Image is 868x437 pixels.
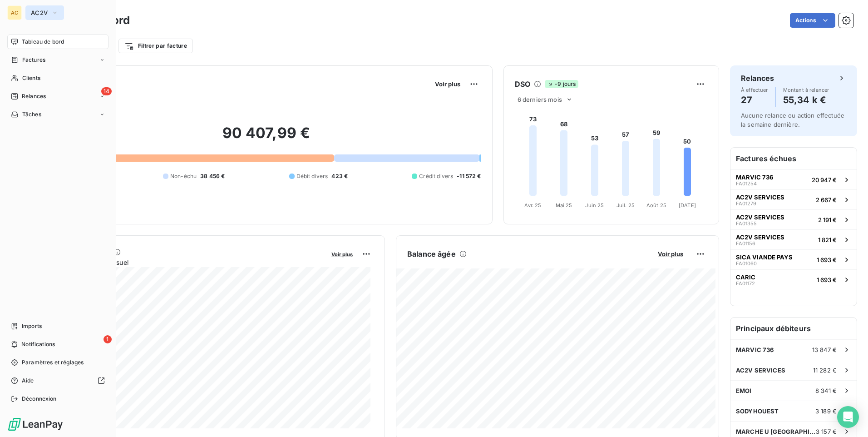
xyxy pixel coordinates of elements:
span: 14 [101,87,112,95]
h6: Factures échues [730,148,857,169]
h6: Relances [741,73,774,84]
button: Voir plus [655,250,686,258]
span: 11 282 € [813,367,837,374]
span: 20 947 € [812,176,837,184]
span: Tableau de bord [22,38,64,46]
span: 1 693 € [817,276,837,283]
span: SODYHOUEST [736,407,779,415]
span: 1 693 € [817,256,837,263]
span: 2 191 € [818,216,837,223]
span: FA01254 [736,181,757,186]
img: Logo LeanPay [7,417,64,432]
span: Paramètres et réglages [22,358,84,367]
span: AC2V SERVICES [736,367,785,374]
span: Factures [22,56,45,64]
tspan: Mai 25 [555,202,572,209]
button: Voir plus [329,250,355,258]
h2: 90 407,99 € [51,124,481,151]
span: FA01279 [736,201,756,206]
span: AC2V SERVICES [736,233,784,241]
span: MARVIC 736 [736,174,773,181]
span: Relances [22,92,46,100]
span: FA01172 [736,281,755,286]
button: Voir plus [432,80,463,88]
button: Filtrer par facture [118,39,193,53]
span: MARVIC 736 [736,346,774,353]
h6: DSO [515,79,530,89]
button: AC2V SERVICESFA011561 821 € [730,229,857,249]
span: FA01060 [736,261,757,266]
span: MARCHE U [GEOGRAPHIC_DATA] [736,428,816,435]
span: 423 € [331,172,348,180]
tspan: Juin 25 [585,202,604,209]
span: À effectuer [741,87,768,93]
span: Débit divers [296,172,328,180]
a: Aide [7,373,108,388]
span: Aucune relance ou action effectuée la semaine dernière. [741,112,844,128]
span: Voir plus [658,250,683,258]
tspan: Août 25 [646,202,666,209]
button: SICA VIANDE PAYSFA010601 693 € [730,249,857,269]
span: Clients [22,74,40,82]
span: 38 456 € [200,172,225,180]
span: 1 821 € [818,236,837,243]
button: CARICFA011721 693 € [730,269,857,289]
span: AC2V SERVICES [736,194,784,201]
span: 2 667 € [816,196,837,204]
span: Imports [22,322,42,330]
h6: Balance âgée [407,248,456,259]
span: 3 157 € [816,428,837,435]
span: 1 [104,335,112,343]
div: AC [7,5,22,20]
span: Crédit divers [419,172,453,180]
tspan: Avr. 25 [524,202,541,209]
span: Notifications [21,340,55,348]
tspan: Juil. 25 [616,202,635,209]
div: Open Intercom Messenger [837,406,859,428]
span: Voir plus [435,80,460,88]
span: 13 847 € [812,346,837,353]
span: Montant à relancer [783,87,829,93]
button: Actions [790,13,835,28]
button: AC2V SERVICESFA012792 667 € [730,189,857,209]
span: 8 341 € [815,387,837,394]
span: 6 derniers mois [518,96,562,103]
span: -9 jours [545,80,578,88]
span: EMOI [736,387,752,394]
span: 3 189 € [815,407,837,415]
span: AC2V SERVICES [736,214,784,221]
span: FA01156 [736,241,755,246]
span: Tâches [22,110,41,119]
span: Déconnexion [22,395,57,403]
span: -11 572 € [457,172,481,180]
span: Aide [22,377,34,385]
tspan: [DATE] [679,202,696,209]
h4: 55,34 k € [783,93,829,107]
span: AC2V [31,9,48,16]
span: Voir plus [331,251,353,258]
span: CARIC [736,273,755,281]
span: Chiffre d'affaires mensuel [51,258,325,267]
span: Non-échu [170,172,197,180]
span: SICA VIANDE PAYS [736,253,793,261]
h6: Principaux débiteurs [730,318,857,339]
h4: 27 [741,93,768,107]
span: FA01355 [736,221,757,226]
button: MARVIC 736FA0125420 947 € [730,169,857,189]
button: AC2V SERVICESFA013552 191 € [730,209,857,229]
